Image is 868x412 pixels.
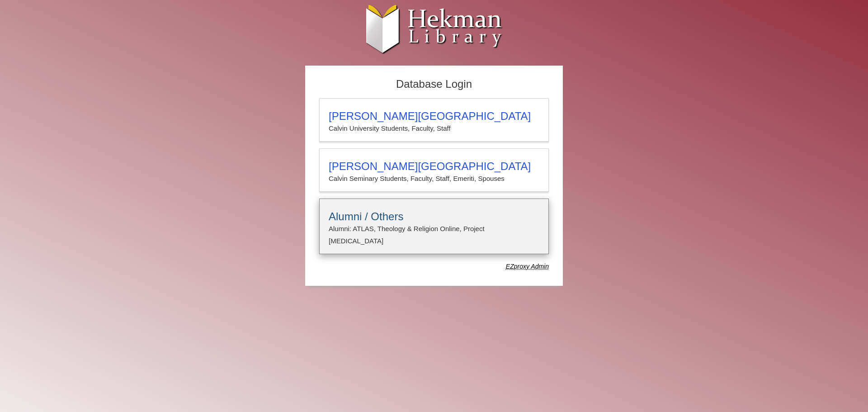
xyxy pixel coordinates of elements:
[506,263,549,270] dfn: Use Alumni login
[315,75,553,94] h2: Database Login
[329,123,539,134] p: Calvin University Students, Faculty, Staff
[329,173,539,185] p: Calvin Seminary Students, Faculty, Staff, Emeriti, Spouses
[329,110,539,123] h3: [PERSON_NAME][GEOGRAPHIC_DATA]
[329,223,539,247] p: Alumni: ATLAS, Theology & Religion Online, Project [MEDICAL_DATA]
[319,148,549,192] a: [PERSON_NAME][GEOGRAPHIC_DATA]Calvin Seminary Students, Faculty, Staff, Emeriti, Spouses
[319,98,549,142] a: [PERSON_NAME][GEOGRAPHIC_DATA]Calvin University Students, Faculty, Staff
[329,160,539,173] h3: [PERSON_NAME][GEOGRAPHIC_DATA]
[329,210,539,247] summary: Alumni / OthersAlumni: ATLAS, Theology & Religion Online, Project [MEDICAL_DATA]
[329,210,539,223] h3: Alumni / Others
